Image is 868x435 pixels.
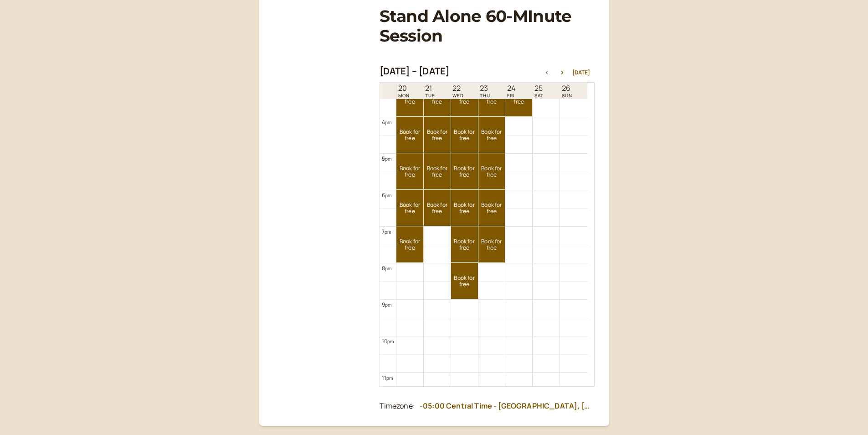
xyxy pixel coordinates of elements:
span: FRI [507,93,515,98]
span: WED [452,93,464,98]
span: Book for free [451,202,478,215]
a: October 24, 2025 [505,83,517,99]
span: Book for free [424,129,451,142]
span: THU [480,93,490,98]
span: 26 [562,84,572,93]
div: 11 [382,373,393,382]
span: TUE [425,93,435,98]
span: 22 [452,84,464,93]
a: October 21, 2025 [423,83,437,99]
span: Book for free [478,129,505,142]
div: 7 [382,227,391,236]
span: Book for free [451,238,478,252]
span: 24 [507,84,515,93]
span: Book for free [478,238,505,252]
span: 20 [398,84,410,93]
span: Book for free [396,238,423,252]
span: Book for free [396,165,423,178]
div: Timezone: [380,400,415,412]
span: pm [385,302,391,308]
span: 25 [534,84,544,93]
div: 8 [382,264,392,273]
span: Book for free [478,202,505,215]
div: 10 [382,337,394,346]
a: October 26, 2025 [560,83,574,99]
span: pm [385,265,391,272]
span: pm [386,375,393,381]
div: 5 [382,154,392,163]
h2: [DATE] – [DATE] [380,66,450,77]
button: [DATE] [572,69,590,76]
span: pm [387,338,394,345]
span: 23 [480,84,490,93]
div: 4 [382,118,392,126]
span: Book for free [478,165,505,178]
span: pm [385,192,391,199]
span: Book for free [396,92,423,105]
h1: Stand Alone 60-MInute Session [380,6,595,46]
span: Book for free [451,129,478,142]
a: October 23, 2025 [478,83,492,99]
div: 6 [382,191,392,199]
span: Book for free [478,92,505,105]
span: Book for free [424,92,451,105]
span: pm [385,229,391,235]
span: Book for free [451,275,478,288]
span: SAT [534,93,544,98]
span: Book for free [505,92,532,105]
span: Book for free [396,202,423,215]
span: SUN [562,93,572,98]
div: 9 [382,300,392,309]
a: October 25, 2025 [533,83,545,99]
span: Book for free [396,129,423,142]
span: Book for free [451,165,478,178]
a: October 20, 2025 [396,83,411,99]
span: Book for free [424,165,451,178]
span: pm [385,119,391,126]
span: pm [385,156,391,162]
span: Book for free [424,202,451,215]
a: October 22, 2025 [451,83,466,99]
span: Book for free [451,92,478,105]
span: MON [398,93,410,98]
span: 21 [425,84,435,93]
